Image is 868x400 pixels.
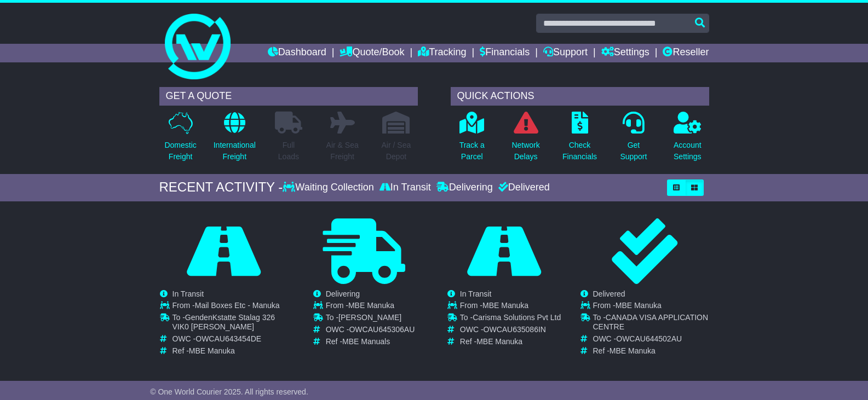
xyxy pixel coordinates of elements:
[173,289,204,298] span: In Transit
[543,44,588,62] a: Support
[616,334,682,343] span: OWCAU644502AU
[460,337,561,346] td: Ref -
[663,44,709,62] a: Reseller
[620,140,647,163] p: Get Support
[601,44,649,62] a: Settings
[196,334,261,343] span: OWCAU643454DE
[418,44,466,62] a: Tracking
[173,313,275,331] span: GendenKstatte Stalag 326 VIK0 [PERSON_NAME]
[473,313,561,322] span: Carisma Solutions Pvt Ltd
[326,289,360,298] span: Delivering
[214,140,256,163] p: International Freight
[593,313,709,334] td: To -
[173,313,288,334] td: To -
[377,182,434,194] div: In Transit
[460,325,561,337] td: OWC -
[460,289,492,298] span: In Transit
[338,313,401,322] span: [PERSON_NAME]
[434,182,496,194] div: Delivering
[326,313,415,325] td: To -
[562,140,597,163] p: Check Financials
[326,325,415,337] td: OWC -
[164,140,196,163] p: Domestic Freight
[616,301,662,310] span: MBE Manuka
[189,346,235,355] span: MBE Manuka
[164,111,197,169] a: DomesticFreight
[562,111,597,169] a: CheckFinancials
[484,325,546,334] span: OWCAU635086IN
[619,111,647,169] a: GetSupport
[159,179,283,195] div: RECENT ACTIVITY -
[496,182,550,194] div: Delivered
[511,140,539,163] p: Network Delays
[283,182,376,194] div: Waiting Collection
[348,301,394,310] span: MBE Manuka
[275,140,302,163] p: Full Loads
[173,334,288,346] td: OWC -
[213,111,256,169] a: InternationalFreight
[326,301,415,313] td: From -
[195,301,280,310] span: Mail Boxes Etc - Manuka
[173,346,288,356] td: Ref -
[593,313,709,331] span: CANADA VISA APPLICATION CENTRE
[480,44,530,62] a: Financials
[382,140,411,163] p: Air / Sea Depot
[610,346,656,355] span: MBE Manuka
[173,301,288,313] td: From -
[349,325,415,334] span: OWCAU645306AU
[159,87,418,106] div: GET A QUOTE
[342,337,390,346] span: MBE Manuals
[460,301,561,313] td: From -
[326,140,359,163] p: Air & Sea Freight
[593,346,709,356] td: Ref -
[482,301,528,310] span: MBE Manuka
[268,44,326,62] a: Dashboard
[593,301,709,313] td: From -
[326,337,415,346] td: Ref -
[150,387,308,396] span: © One World Courier 2025. All rights reserved.
[674,140,702,163] p: Account Settings
[459,140,485,163] p: Track a Parcel
[476,337,522,346] span: MBE Manuka
[673,111,702,169] a: AccountSettings
[460,313,561,325] td: To -
[593,334,709,346] td: OWC -
[340,44,404,62] a: Quote/Book
[451,87,709,106] div: QUICK ACTIONS
[459,111,485,169] a: Track aParcel
[593,289,625,298] span: Delivered
[511,111,540,169] a: NetworkDelays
